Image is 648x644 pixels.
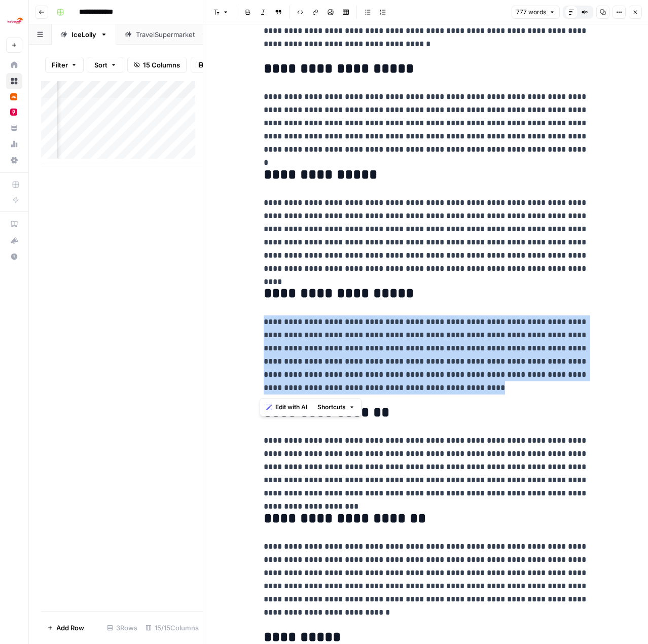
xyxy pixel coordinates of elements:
a: Your Data [6,120,22,136]
button: Help + Support [6,248,22,265]
a: AirOps Academy [6,216,22,232]
img: g6uzkw9mirwx9hsiontezmyx232g [10,93,17,100]
button: 15 Columns [127,57,187,73]
div: IceLolly [71,29,96,40]
span: 15 Columns [143,60,180,70]
img: sqdu30pkmjiecqp15v5obqakzgeh [10,109,17,116]
span: Sort [94,60,107,70]
div: 15/15 Columns [141,620,203,636]
a: TravelSupermarket [116,24,217,45]
a: Home [6,57,22,73]
button: Shortcuts [313,401,359,414]
div: What's new? [7,233,22,248]
button: Workspace: Ice Travel Group [6,8,22,33]
a: Browse [6,73,22,89]
div: TravelSupermarket [136,29,197,40]
a: Settings [6,152,22,168]
span: Filter [52,60,68,70]
a: Usage [6,136,22,152]
a: IceLolly [52,24,116,45]
button: Filter [45,57,84,73]
span: 777 words [516,8,546,17]
button: Edit with AI [262,401,311,414]
button: Sort [88,57,123,73]
span: Shortcuts [317,403,346,412]
button: Add Row [41,620,90,636]
button: 777 words [512,6,560,19]
span: Edit with AI [275,403,307,412]
div: 3 Rows [103,620,141,636]
span: Add Row [56,623,84,633]
button: What's new? [6,232,22,248]
img: Ice Travel Group Logo [6,12,24,30]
